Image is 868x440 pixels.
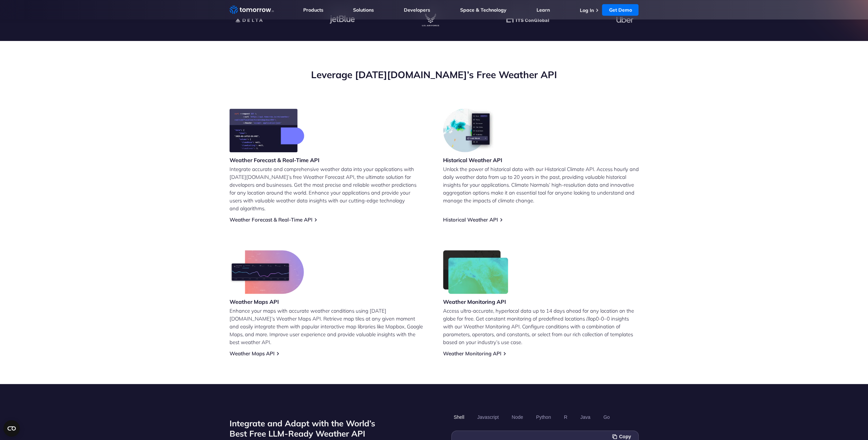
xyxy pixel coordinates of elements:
button: Go [601,411,612,423]
button: Python [533,411,553,423]
button: R [561,411,570,423]
button: Javascript [475,411,501,423]
a: Products [303,7,323,13]
p: Access ultra-accurate, hyperlocal data up to 14 days ahead for any location on the globe for free... [443,307,639,346]
button: Open CMP widget [3,420,20,437]
h2: Leverage [DATE][DOMAIN_NAME]’s Free Weather API [230,68,639,81]
a: Log In [579,7,593,13]
a: Weather Monitoring API [443,350,501,357]
a: Home link [230,5,274,15]
a: Weather Maps API [230,350,275,357]
a: Learn [536,7,550,13]
a: Weather Forecast & Real-Time API [230,216,312,223]
p: Unlock the power of historical data with our Historical Climate API. Access hourly and daily weat... [443,165,639,204]
h3: Weather Forecast & Real-Time API [230,156,320,164]
h2: Integrate and Adapt with the World’s Best Free LLM-Ready Weather API [230,418,386,439]
h3: Weather Monitoring API [443,298,509,306]
button: Java [578,411,593,423]
a: Solutions [353,7,374,13]
a: Space & Technology [460,7,506,13]
p: Enhance your maps with accurate weather conditions using [DATE][DOMAIN_NAME]’s Weather Maps API. ... [230,307,425,346]
p: Integrate accurate and comprehensive weather data into your applications with [DATE][DOMAIN_NAME]... [230,165,425,212]
h3: Weather Maps API [230,298,304,306]
h3: Historical Weather API [443,156,502,164]
a: Get Demo [602,4,638,16]
a: Historical Weather API [443,216,498,223]
button: Shell [451,411,467,423]
button: Node [509,411,525,423]
a: Developers [404,7,430,13]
